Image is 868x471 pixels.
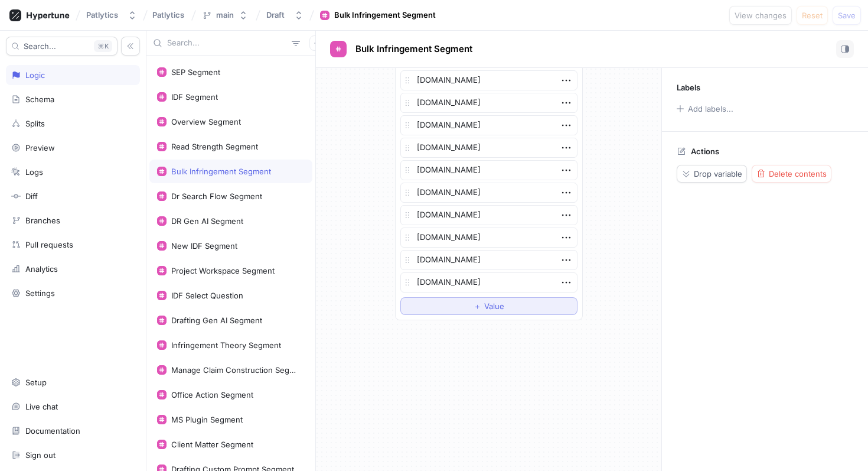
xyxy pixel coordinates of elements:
[171,291,243,300] div: IDF Select Question
[25,70,45,80] div: Logic
[216,10,234,20] div: main
[25,378,47,387] div: Setup
[752,165,831,183] button: Delete contents
[171,316,262,325] div: Drafting Gen AI Segment
[729,6,792,25] button: View changes
[334,9,436,21] div: Bulk Infringement Segment
[400,160,577,180] textarea: [DOMAIN_NAME]
[25,167,43,177] div: Logs
[262,5,308,25] button: Draft
[167,37,287,49] input: Search...
[6,421,140,441] a: Documentation
[94,40,112,52] div: K
[802,12,823,19] span: Reset
[673,101,736,116] button: Add labels...
[694,170,742,177] span: Drop variable
[474,303,481,310] span: ＋
[735,12,787,19] span: View changes
[171,117,241,126] div: Overview Segment
[400,250,577,270] textarea: [DOMAIN_NAME]
[171,191,262,201] div: Dr Search Flow Segment
[484,303,504,310] span: Value
[6,37,118,56] button: Search...K
[400,70,577,90] textarea: [DOMAIN_NAME]
[171,266,275,275] div: Project Workspace Segment
[25,191,38,201] div: Diff
[400,93,577,113] textarea: [DOMAIN_NAME]
[24,43,56,50] span: Search...
[171,216,243,226] div: DR Gen AI Segment
[797,6,828,25] button: Reset
[25,240,73,249] div: Pull requests
[400,183,577,203] textarea: [DOMAIN_NAME]
[25,216,60,225] div: Branches
[25,119,45,128] div: Splits
[400,115,577,135] textarea: [DOMAIN_NAME]
[688,105,733,113] div: Add labels...
[171,67,220,77] div: SEP Segment
[171,142,258,151] div: Read Strength Segment
[171,92,218,102] div: IDF Segment
[400,205,577,225] textarea: [DOMAIN_NAME]
[266,10,285,20] div: Draft
[171,415,243,424] div: MS Plugin Segment
[171,241,237,251] div: New IDF Segment
[25,288,55,298] div: Settings
[677,165,747,183] button: Drop variable
[152,11,184,19] span: Patlytics
[171,365,300,375] div: Manage Claim Construction Segment
[400,272,577,293] textarea: [DOMAIN_NAME]
[86,10,118,20] div: Patlytics
[171,340,281,350] div: Infringement Theory Segment
[25,450,56,460] div: Sign out
[25,264,58,274] div: Analytics
[171,390,253,399] div: Office Action Segment
[838,12,856,19] span: Save
[677,83,700,92] p: Labels
[355,44,472,54] span: Bulk Infringement Segment
[769,170,827,177] span: Delete contents
[81,5,142,25] button: Patlytics
[400,138,577,158] textarea: [DOMAIN_NAME]
[25,426,80,436] div: Documentation
[171,167,271,176] div: Bulk Infringement Segment
[171,440,253,449] div: Client Matter Segment
[400,297,577,315] button: ＋Value
[25,143,55,152] div: Preview
[833,6,861,25] button: Save
[25,402,58,411] div: Live chat
[400,228,577,248] textarea: [DOMAIN_NAME]
[25,95,54,104] div: Schema
[691,147,719,156] p: Actions
[197,5,253,25] button: main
